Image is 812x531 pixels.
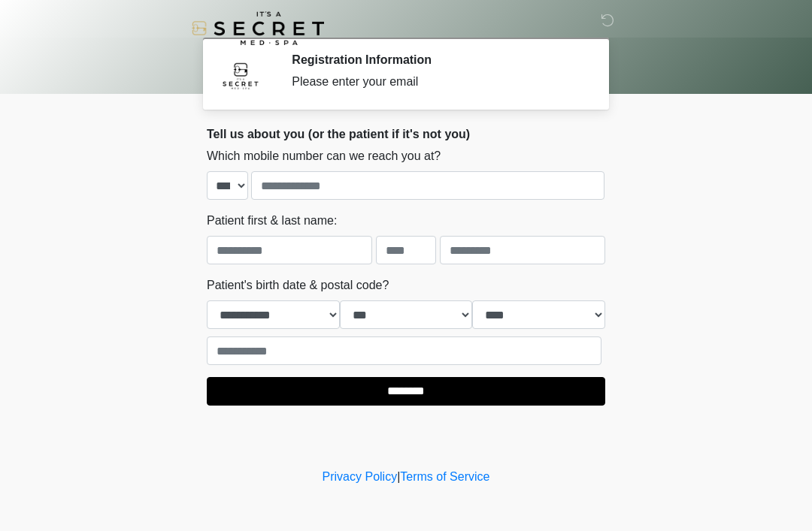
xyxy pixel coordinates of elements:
label: Which mobile number can we reach you at? [207,147,441,165]
a: | [397,470,400,483]
a: Privacy Policy [323,470,398,483]
div: Please enter your email [292,73,583,91]
label: Patient's birth date & postal code? [207,276,389,294]
a: Terms of Service [400,470,489,483]
h2: Tell us about you (or the patient if it's not you) [207,127,605,141]
img: Agent Avatar [218,53,263,98]
label: Patient first & last name: [207,212,337,230]
img: It's A Secret Med Spa Logo [192,11,324,45]
h2: Registration Information [292,53,583,67]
